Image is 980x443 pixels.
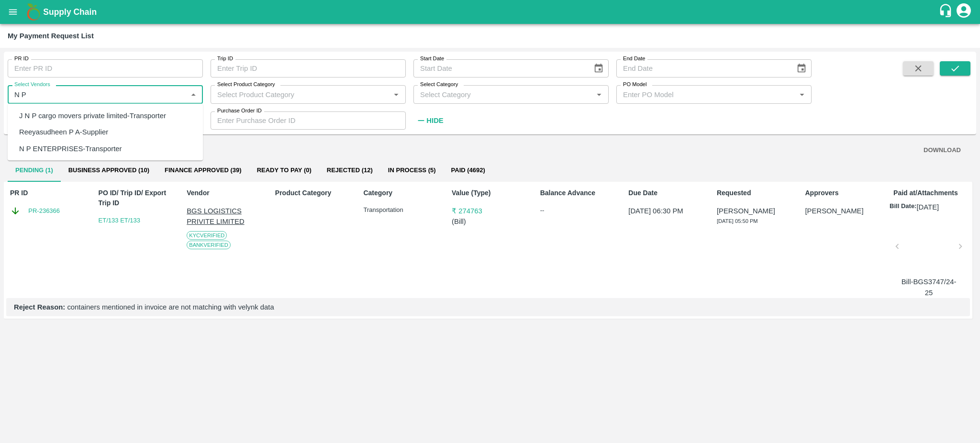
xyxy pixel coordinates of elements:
[540,188,617,198] p: Balance Advance
[43,5,938,19] a: Supply Chain
[187,188,263,198] p: Vendor
[217,107,262,115] label: Purchase Order ID
[24,2,43,22] img: logo
[10,188,87,198] p: PR ID
[187,206,263,227] p: BGS LOGISTICS PRIVITE LIMITED
[28,206,60,216] a: PR-236366
[416,88,590,100] input: Select Category
[413,59,586,78] input: Start Date
[99,217,140,224] a: ET/133 ET/133
[717,218,758,224] span: [DATE] 05:50 PM
[14,81,50,89] label: Select Vendors
[157,159,249,182] button: Finance Approved (39)
[540,206,617,215] div: --
[805,206,881,216] p: [PERSON_NAME]
[628,188,705,198] p: Due Date
[413,112,446,129] button: Hide
[2,1,24,23] button: open drawer
[8,30,94,42] div: My Payment Request List
[43,7,97,17] b: Supply Chain
[955,2,972,22] div: account of current user
[187,88,200,100] button: Close
[19,143,122,154] div: N P ENTERPRISES-Transporter
[390,88,402,100] button: Open
[380,159,444,182] button: In Process (5)
[319,159,380,182] button: Rejected (12)
[14,302,962,312] p: containers mentioned in invoice are not matching with velynk data
[61,159,157,182] button: Business Approved (10)
[8,159,61,182] button: Pending (1)
[249,159,319,182] button: Ready To Pay (0)
[623,81,647,89] label: PO Model
[187,241,231,249] span: Bank Verified
[590,59,608,78] button: Choose date
[275,188,352,198] p: Product Category
[920,142,965,159] button: DOWNLOAD
[14,303,65,311] b: Reject Reason:
[452,206,528,216] p: ₹ 274763
[444,159,493,182] button: Paid (4692)
[420,81,458,89] label: Select Category
[916,202,939,212] p: [DATE]
[452,216,528,227] p: ( Bill )
[805,188,881,198] p: Approvers
[211,59,406,78] input: Enter Trip ID
[217,81,275,89] label: Select Product Category
[187,231,227,240] span: KYC Verified
[363,188,440,198] p: Category
[893,188,970,198] p: Paid at/Attachments
[213,88,387,100] input: Select Product Category
[792,59,811,78] button: Choose date
[619,88,793,100] input: Enter PO Model
[211,111,406,130] input: Enter Purchase Order ID
[717,206,793,216] p: [PERSON_NAME]
[890,202,916,212] p: Bill Date:
[420,55,444,63] label: Start Date
[8,59,203,78] input: Enter PR ID
[19,111,166,121] div: J N P cargo movers private limited-Transporter
[623,55,645,63] label: End Date
[99,188,175,208] p: PO ID/ Trip ID/ Export Trip ID
[616,59,789,78] input: End Date
[717,188,793,198] p: Requested
[938,3,955,21] div: customer-support
[796,88,808,100] button: Open
[363,206,440,215] p: Transportation
[19,127,108,137] div: Reeyasudheen P A-Supplier
[593,88,605,100] button: Open
[901,277,957,298] p: Bill-BGS3747/24-25
[217,55,233,63] label: Trip ID
[11,88,184,100] input: Select Vendor
[14,55,29,63] label: PR ID
[426,117,443,124] strong: Hide
[452,188,528,198] p: Value (Type)
[628,206,705,216] p: [DATE] 06:30 PM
